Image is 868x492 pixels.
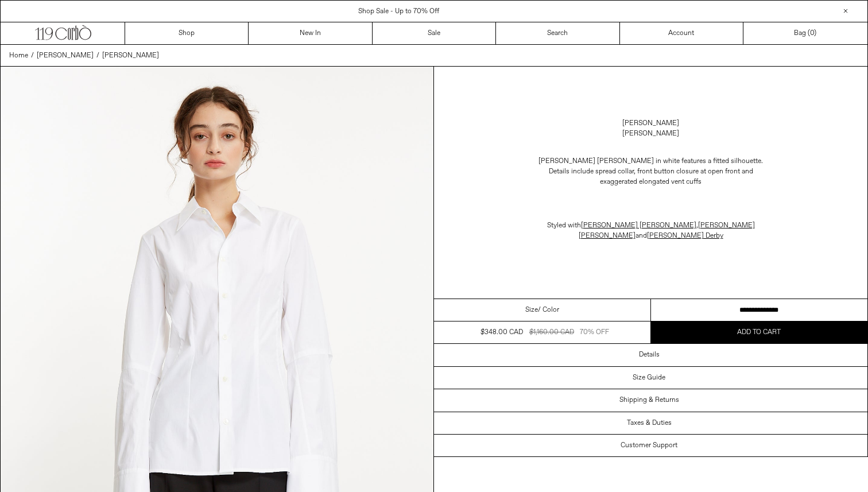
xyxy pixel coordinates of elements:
div: $348.00 CAD [480,327,523,338]
span: Home [9,51,28,60]
span: [PERSON_NAME] [102,51,159,60]
h3: Details [639,351,660,359]
span: [PERSON_NAME] [37,51,94,60]
span: 0 [810,29,814,38]
span: Add to cart [737,328,781,337]
a: Search [496,22,619,44]
span: [PERSON_NAME] [PERSON_NAME] in white features a fitted silhouette. Details include spread collar,... [538,157,763,187]
a: [PERSON_NAME] [37,51,94,61]
h3: Taxes & Duties [627,419,672,427]
a: [PERSON_NAME] Derby [647,231,723,241]
a: Account [620,22,743,44]
span: Styled with , and [547,221,755,241]
a: Bag () [743,22,867,44]
h3: Shipping & Returns [619,396,679,404]
span: ) [810,28,816,38]
h3: Customer Support [621,441,677,450]
a: Home [9,51,28,61]
span: / [31,51,34,61]
div: 70% OFF [580,327,609,338]
span: Size [525,305,538,315]
span: / Color [538,305,559,315]
div: $1,160.00 CAD [529,327,574,338]
h3: Size Guide [633,374,665,382]
a: Sale [373,22,496,44]
a: Shop [125,22,249,44]
button: Add to cart [651,321,868,343]
a: [PERSON_NAME] [622,118,679,129]
a: New In [249,22,372,44]
span: / [96,51,99,61]
a: [PERSON_NAME] [PERSON_NAME] [581,221,696,230]
div: [PERSON_NAME] [622,129,679,139]
a: [PERSON_NAME] [102,51,159,61]
a: Shop Sale - Up to 70% Off [358,7,439,16]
